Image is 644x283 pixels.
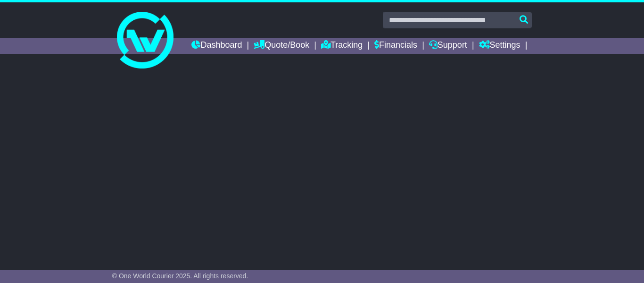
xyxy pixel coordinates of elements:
[321,38,363,54] a: Tracking
[429,38,467,54] a: Support
[112,272,248,280] span: © One World Courier 2025. All rights reserved.
[479,38,520,54] a: Settings
[254,38,309,54] a: Quote/Book
[191,38,242,54] a: Dashboard
[374,38,417,54] a: Financials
